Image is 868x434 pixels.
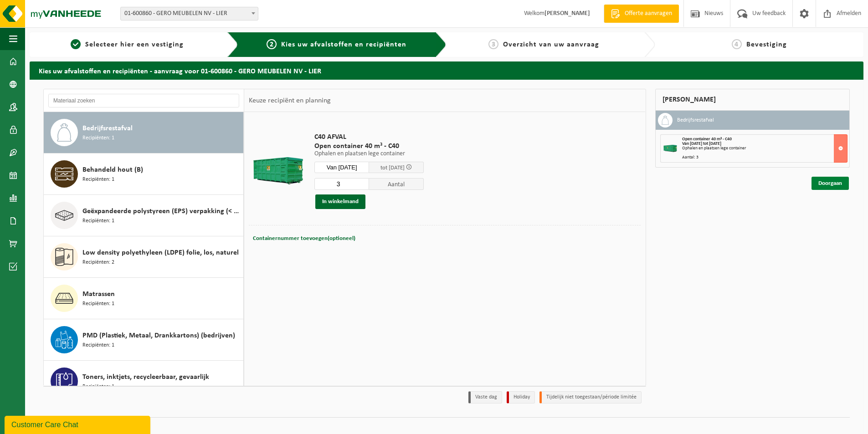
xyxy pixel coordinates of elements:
button: Behandeld hout (B) Recipiënten: 1 [44,153,244,195]
span: 1 [71,39,81,49]
strong: [PERSON_NAME] [544,10,590,17]
input: Selecteer datum [314,162,369,173]
span: tot [DATE] [380,165,405,171]
h3: Bedrijfsrestafval [677,113,714,128]
span: Offerte aanvragen [622,9,674,18]
button: Bedrijfsrestafval Recipiënten: 1 [44,112,244,153]
div: Keuze recipiënt en planning [244,89,335,112]
button: PMD (Plastiek, Metaal, Drankkartons) (bedrijven) Recipiënten: 1 [44,319,244,361]
span: Recipiënten: 1 [82,134,114,143]
span: Recipiënten: 2 [82,258,114,267]
span: Kies uw afvalstoffen en recipiënten [281,41,406,48]
span: Open container 40 m³ - C40 [314,142,424,151]
button: Matrassen Recipiënten: 1 [44,278,244,319]
li: Holiday [507,391,535,403]
span: Bedrijfsrestafval [82,123,133,134]
iframe: chat widget [5,414,152,434]
div: Aantal: 3 [682,155,847,160]
span: Geëxpandeerde polystyreen (EPS) verpakking (< 1 m² per stuk), recycleerbaar [82,206,241,217]
span: Matrassen [82,289,115,300]
div: Ophalen en plaatsen lege container [682,146,847,151]
li: Vaste dag [468,391,502,403]
input: Materiaal zoeken [48,94,239,107]
span: 2 [267,39,277,49]
span: Recipiënten: 1 [82,383,114,391]
span: 4 [732,39,742,49]
span: Containernummer toevoegen(optioneel) [253,235,355,241]
div: [PERSON_NAME] [655,89,850,111]
span: Low density polyethyleen (LDPE) folie, los, naturel [82,247,239,258]
a: Doorgaan [812,177,849,190]
span: Behandeld hout (B) [82,164,143,175]
span: Recipiënten: 1 [82,175,114,184]
button: In winkelmand [315,194,365,209]
span: PMD (Plastiek, Metaal, Drankkartons) (bedrijven) [82,330,235,341]
span: Open container 40 m³ - C40 [682,137,732,142]
button: Containernummer toevoegen(optioneel) [252,232,356,245]
button: Toners, inktjets, recycleerbaar, gevaarlijk Recipiënten: 1 [44,361,244,402]
span: 01-600860 - GERO MEUBELEN NV - LIER [121,7,258,20]
span: Bevestiging [746,41,787,48]
button: Low density polyethyleen (LDPE) folie, los, naturel Recipiënten: 2 [44,236,244,278]
a: 1Selecteer hier een vestiging [34,39,220,50]
li: Tijdelijk niet toegestaan/période limitée [539,391,642,403]
span: 3 [488,39,498,49]
p: Ophalen en plaatsen lege container [314,151,424,157]
strong: Van [DATE] tot [DATE] [682,141,721,146]
span: C40 AFVAL [314,133,424,142]
h2: Kies uw afvalstoffen en recipiënten - aanvraag voor 01-600860 - GERO MEUBELEN NV - LIER [30,61,863,79]
a: Offerte aanvragen [604,5,679,23]
span: 01-600860 - GERO MEUBELEN NV - LIER [120,7,258,20]
span: Aantal [369,178,424,190]
span: Recipiënten: 1 [82,217,114,225]
span: Toners, inktjets, recycleerbaar, gevaarlijk [82,372,209,383]
span: Recipiënten: 1 [82,341,114,350]
span: Selecteer hier een vestiging [85,41,184,48]
span: Recipiënten: 1 [82,300,114,308]
button: Geëxpandeerde polystyreen (EPS) verpakking (< 1 m² per stuk), recycleerbaar Recipiënten: 1 [44,195,244,236]
span: Overzicht van uw aanvraag [503,41,599,48]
